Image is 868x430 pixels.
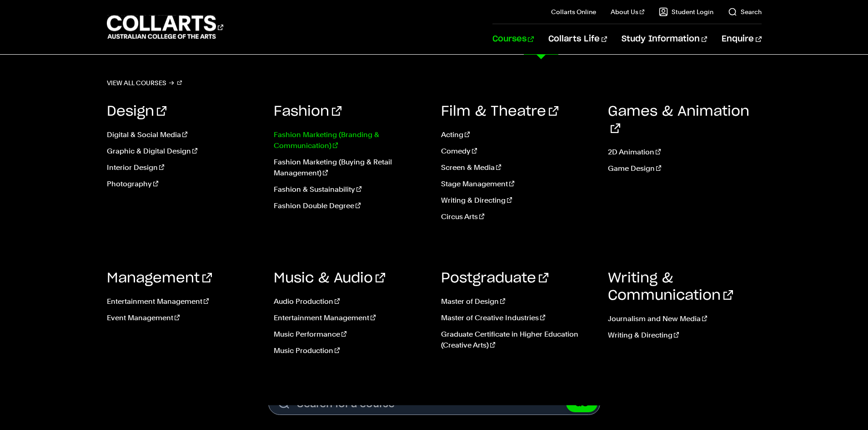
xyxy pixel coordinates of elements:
a: Master of Creative Industries [441,312,595,323]
a: Digital & Social Media [107,129,261,140]
a: Collarts Life [548,24,607,54]
a: Event Management [107,312,261,323]
a: Graphic & Digital Design [107,146,261,157]
div: Go to homepage [107,14,223,40]
a: Games & Animation [608,105,749,136]
a: Design [107,105,166,118]
a: Study Information [622,24,707,54]
a: Screen & Media [441,162,595,173]
a: Enquire [722,24,761,54]
a: Fashion & Sustainability [274,184,427,195]
a: Journalism and New Media [608,313,762,324]
a: Fashion Marketing (Buying & Retail Management) [274,157,427,179]
a: Audio Production [274,296,427,307]
a: Management [107,271,212,285]
a: 2D Animation [608,147,762,158]
a: Music Performance [274,329,427,340]
a: Master of Design [441,296,595,307]
a: Search [728,7,762,16]
a: Student Login [659,7,713,16]
a: Writing & Directing [608,330,762,341]
a: Music & Audio [274,271,385,285]
a: Fashion Marketing (Branding & Communication) [274,129,427,151]
a: Circus Arts [441,211,595,222]
a: View all courses [107,77,182,89]
a: Stage Management [441,179,595,189]
a: Interior Design [107,162,261,173]
a: Film & Theatre [441,105,558,118]
a: Entertainment Management [274,312,427,323]
a: Photography [107,179,261,189]
a: Music Production [274,345,427,356]
a: Collarts Online [551,7,596,16]
a: Acting [441,129,595,140]
a: Game Design [608,163,762,174]
a: Graduate Certificate in Higher Education (Creative Arts) [441,329,595,351]
a: Writing & Communication [608,271,733,302]
a: Entertainment Management [107,296,261,307]
a: Postgraduate [441,271,548,285]
a: Writing & Directing [441,195,595,206]
a: Fashion Double Degree [274,200,427,211]
a: Comedy [441,146,595,157]
a: Fashion [274,105,341,118]
a: Courses [492,24,534,54]
a: About Us [611,7,644,16]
